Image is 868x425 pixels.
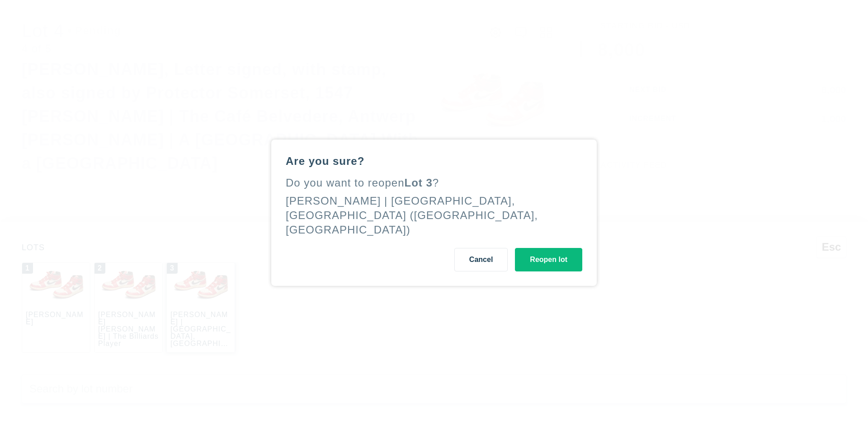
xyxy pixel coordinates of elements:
[454,248,508,271] button: Cancel
[286,154,582,168] div: Are you sure?
[286,176,582,190] div: Do you want to reopen ?
[405,177,433,189] span: Lot 3
[286,195,538,236] div: [PERSON_NAME] | [GEOGRAPHIC_DATA], [GEOGRAPHIC_DATA] ([GEOGRAPHIC_DATA], [GEOGRAPHIC_DATA])
[515,248,582,271] button: Reopen lot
